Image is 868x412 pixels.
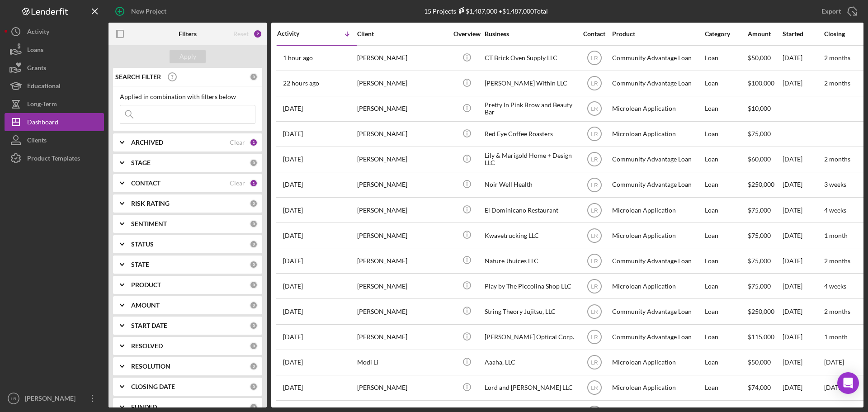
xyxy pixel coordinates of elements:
[131,180,160,187] b: CONTACT
[283,181,303,188] time: 2025-09-08 14:46
[5,131,104,149] a: Clients
[485,350,575,374] div: Aaaha, LLC
[357,198,448,222] div: [PERSON_NAME]
[748,30,782,38] div: Amount
[705,71,747,95] div: Loan
[250,199,258,208] div: 0
[824,282,846,290] time: 4 weeks
[27,113,58,133] div: Dashboard
[233,30,249,38] div: Reset
[783,249,823,273] div: [DATE]
[357,223,448,247] div: [PERSON_NAME]
[577,30,611,38] div: Contact
[591,156,598,163] text: LR
[283,308,303,315] time: 2025-08-24 19:24
[283,54,313,62] time: 2025-09-12 14:57
[250,159,258,167] div: 0
[27,131,47,152] div: Clients
[131,281,161,289] b: PRODUCT
[612,249,703,273] div: Community Advantage Loan
[357,249,448,273] div: [PERSON_NAME]
[5,389,104,407] button: LR[PERSON_NAME]
[591,309,598,315] text: LR
[283,156,303,163] time: 2025-09-08 15:25
[783,223,823,247] div: [DATE]
[705,325,747,349] div: Loan
[250,322,258,330] div: 0
[837,372,859,394] div: Open Intercom Messenger
[250,260,258,269] div: 0
[170,50,206,63] button: Apply
[591,232,598,239] text: LR
[748,232,771,239] span: $75,000
[283,333,303,341] time: 2025-08-22 15:15
[612,376,703,400] div: Microloan Application
[612,325,703,349] div: Community Advantage Loan
[705,376,747,400] div: Loan
[748,155,771,163] span: $60,000
[357,274,448,298] div: [PERSON_NAME]
[705,299,747,323] div: Loan
[357,173,448,197] div: [PERSON_NAME]
[824,232,848,239] time: 1 month
[485,97,575,121] div: Pretty In Pink Brow and Beauty Bar
[250,281,258,289] div: 0
[250,301,258,309] div: 0
[612,223,703,247] div: Microloan Application
[748,358,771,366] span: $50,000
[591,207,598,213] text: LR
[783,325,823,349] div: [DATE]
[11,396,16,401] text: LR
[612,173,703,197] div: Community Advantage Loan
[283,384,303,391] time: 2025-05-01 20:53
[612,147,703,171] div: Community Advantage Loan
[612,97,703,121] div: Microloan Application
[357,350,448,374] div: Modi Li
[131,220,167,227] b: SENTIMENT
[824,79,850,87] time: 2 months
[250,73,258,81] div: 0
[705,249,747,273] div: Loan
[705,97,747,121] div: Loan
[612,46,703,70] div: Community Advantage Loan
[424,7,548,15] div: 15 Projects • $1,487,000 Total
[456,7,497,15] div: $1,487,000
[27,149,80,170] div: Product Templates
[131,261,149,268] b: STATE
[5,149,104,167] a: Product Templates
[783,147,823,171] div: [DATE]
[27,23,49,43] div: Activity
[485,46,575,70] div: CT Brick Oven Supply LLC
[591,258,598,264] text: LR
[131,322,167,329] b: START DATE
[283,130,303,137] time: 2025-09-10 17:19
[131,342,163,350] b: RESOLVED
[783,46,823,70] div: [DATE]
[250,179,258,187] div: 1
[230,180,245,187] div: Clear
[748,180,774,188] span: $250,000
[591,360,598,366] text: LR
[250,220,258,228] div: 0
[591,106,598,112] text: LR
[283,359,303,366] time: 2025-06-26 20:59
[485,274,575,298] div: Play by The Piccolina Shop LLC
[277,30,317,37] div: Activity
[705,147,747,171] div: Loan
[783,350,823,374] div: [DATE]
[131,302,160,309] b: AMOUNT
[5,95,104,113] button: Long-Term
[283,257,303,265] time: 2025-09-03 08:59
[591,55,598,62] text: LR
[5,59,104,77] a: Grants
[120,93,255,100] div: Applied in combination with filters below
[179,30,197,38] b: Filters
[357,30,448,38] div: Client
[748,54,771,62] span: $50,000
[783,376,823,400] div: [DATE]
[5,77,104,95] a: Educational
[591,334,598,341] text: LR
[485,299,575,323] div: String Theory Jujitsu, LLC
[821,2,841,20] div: Export
[131,383,175,390] b: CLOSING DATE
